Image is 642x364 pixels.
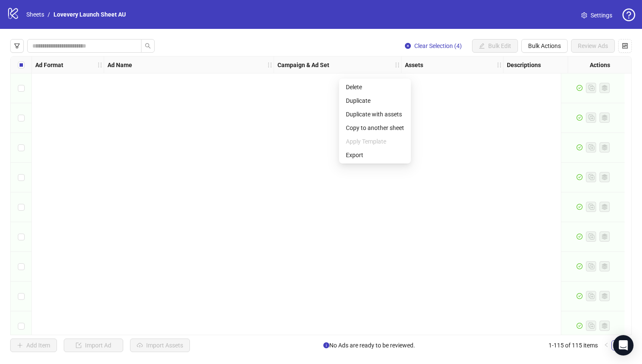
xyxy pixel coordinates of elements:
[521,39,568,53] button: Bulk Actions
[64,339,123,352] button: Import Ad
[577,174,583,180] span: check-circle
[11,192,32,222] div: Select row 5
[577,115,583,121] span: check-circle
[35,60,63,70] strong: Ad Format
[11,222,32,252] div: Select row 6
[394,62,400,68] span: holder
[130,339,190,352] button: Import Assets
[496,62,502,68] span: holder
[577,144,583,150] span: check-circle
[346,96,404,105] span: Duplicate
[604,342,609,347] span: left
[590,60,610,70] strong: Actions
[601,340,611,350] li: Previous Page
[574,8,619,22] a: Settings
[25,10,46,19] a: Sheets
[611,340,622,350] li: 1
[502,62,508,68] span: holder
[577,263,583,269] span: check-circle
[97,62,103,68] span: holder
[501,56,503,73] div: Resize Assets column
[612,341,621,350] a: 1
[11,103,32,133] div: Select row 2
[581,12,587,18] span: setting
[346,137,404,146] span: Apply Template
[405,60,423,70] strong: Assets
[613,335,634,356] div: Open Intercom Messenger
[577,85,583,91] span: check-circle
[11,56,32,73] div: Select all rows
[591,11,612,20] span: Settings
[398,39,469,53] button: Clear Selection (4)
[323,341,415,350] span: No Ads are ready to be reviewed.
[400,62,406,68] span: holder
[622,43,628,49] span: control
[346,123,404,133] span: Copy to another sheet
[11,73,32,103] div: Select row 1
[11,252,32,282] div: Select row 7
[273,62,279,68] span: holder
[414,42,462,49] span: Clear Selection (4)
[10,339,57,352] button: Add Item
[11,311,32,341] div: Select row 9
[267,62,273,68] span: holder
[346,82,404,92] span: Delete
[399,56,401,73] div: Resize Campaign & Ad Set column
[577,234,583,240] span: check-circle
[472,39,518,53] button: Bulk Edit
[323,342,329,348] span: info-circle
[577,204,583,210] span: check-circle
[11,163,32,192] div: Select row 4
[11,133,32,163] div: Select row 3
[102,56,104,73] div: Resize Ad Format column
[405,43,411,49] span: close-circle
[577,323,583,329] span: check-circle
[622,8,635,21] span: question-circle
[48,10,50,19] li: /
[571,39,615,53] button: Review Ads
[145,43,151,49] span: search
[507,60,541,70] strong: Descriptions
[618,39,632,53] button: Configure table settings
[346,110,404,119] span: Duplicate with assets
[528,42,561,49] span: Bulk Actions
[52,10,127,19] a: Lovevery Launch Sheet AU
[577,293,583,299] span: check-circle
[346,150,404,160] span: Export
[103,62,109,68] span: holder
[549,340,598,350] li: 1-115 of 115 items
[601,340,611,350] button: left
[14,43,20,49] span: filter
[272,56,274,73] div: Resize Ad Name column
[11,282,32,311] div: Select row 8
[277,60,329,70] strong: Campaign & Ad Set
[107,60,132,70] strong: Ad Name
